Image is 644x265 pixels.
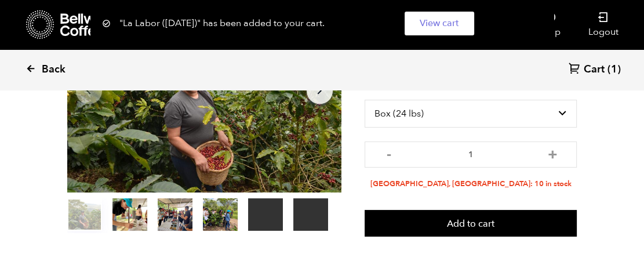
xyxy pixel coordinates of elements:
[42,63,66,77] span: Back
[607,63,621,77] span: (1)
[365,179,577,190] li: [GEOGRAPHIC_DATA], [GEOGRAPHIC_DATA]: 10 in stock
[365,210,577,237] button: Add to cart
[545,147,559,159] button: +
[248,198,283,231] video: Your browser does not support the video tag.
[293,198,328,231] video: Your browser does not support the video tag.
[382,147,396,159] button: -
[405,12,474,35] a: View cart
[102,12,543,35] div: "La Labor ([DATE])" has been added to your cart.
[569,62,621,78] a: Cart (1)
[584,63,605,77] span: Cart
